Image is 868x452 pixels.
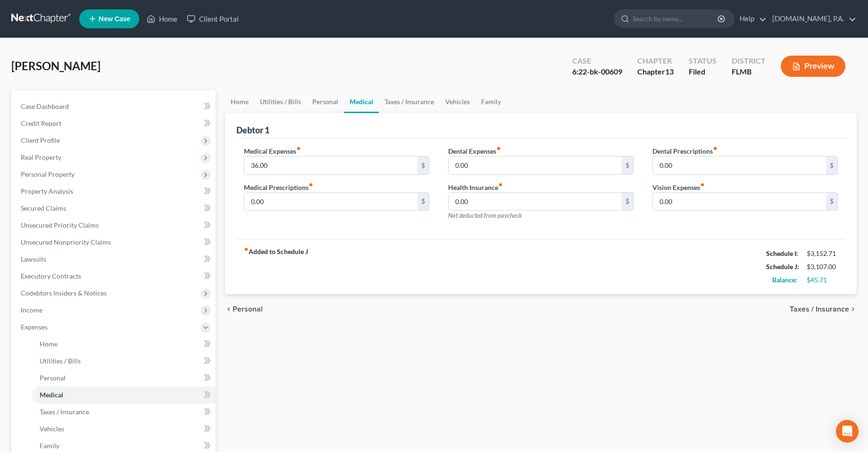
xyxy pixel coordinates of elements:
label: Dental Expenses [448,146,501,156]
strong: Schedule I: [766,249,798,257]
a: Family [476,90,507,113]
span: [PERSON_NAME] [11,59,100,73]
span: Taxes / Insurance [790,305,849,313]
div: $ [622,156,633,174]
a: Client Portal [182,10,243,27]
label: Medical Prescriptions [244,182,313,192]
span: Lawsuits [21,255,46,263]
span: Personal [233,305,263,313]
span: Personal [40,374,66,382]
span: Codebtors Insiders & Notices [21,289,107,297]
span: Personal Property [21,170,75,178]
span: New Case [99,16,130,23]
i: chevron_left [225,305,233,313]
input: -- [449,156,622,174]
input: -- [653,156,826,174]
span: Unsecured Nonpriority Claims [21,238,111,246]
strong: Added to Schedule J [244,247,308,287]
i: chevron_right [849,305,857,313]
a: Vehicles [32,420,216,437]
span: Expenses [21,323,48,331]
span: Case Dashboard [21,102,69,110]
div: $45.71 [807,275,838,285]
a: Credit Report [13,115,216,132]
i: fiber_manual_record [700,182,705,187]
a: Taxes / Insurance [32,403,216,420]
a: Help [735,10,767,27]
div: Debtor 1 [236,124,269,136]
button: chevron_left Personal [225,305,263,313]
a: Vehicles [440,90,476,113]
a: Utilities / Bills [32,353,216,370]
div: $3,107.00 [807,262,838,271]
label: Medical Expenses [244,146,301,156]
i: fiber_manual_record [496,146,501,151]
div: District [732,56,766,66]
div: Filed [689,66,717,77]
div: Chapter [637,66,674,77]
a: Taxes / Insurance [379,90,440,113]
i: fiber_manual_record [296,146,301,151]
div: Status [689,56,717,66]
span: Property Analysis [21,187,73,195]
input: -- [244,193,417,211]
span: Unsecured Priority Claims [21,221,99,229]
span: Real Property [21,153,61,161]
input: Search by name... [633,10,719,27]
a: Utilities / Bills [254,90,307,113]
a: Personal [307,90,344,113]
span: Income [21,306,42,314]
div: $3,152.71 [807,249,838,258]
div: Case [572,56,622,66]
button: Preview [781,56,845,77]
div: $ [417,193,429,211]
a: Home [142,10,182,27]
label: Vision Expenses [652,182,705,192]
div: Chapter [637,56,674,66]
label: Health Insurance [448,182,503,192]
span: Executory Contracts [21,272,81,280]
a: Personal [32,370,216,386]
div: 6:22-bk-00609 [572,66,622,77]
a: Medical [32,386,216,403]
span: Vehicles [40,425,64,433]
span: Taxes / Insurance [40,408,89,416]
input: -- [449,193,622,211]
div: $ [826,193,837,211]
i: fiber_manual_record [498,182,503,187]
span: Secured Claims [21,204,66,212]
strong: Balance: [772,276,797,284]
a: [DOMAIN_NAME], P.A. [768,10,856,27]
a: Lawsuits [13,251,216,268]
a: Secured Claims [13,200,216,217]
span: Medical [40,391,63,399]
span: Utilities / Bills [40,357,81,365]
label: Dental Prescriptions [652,146,718,156]
span: Not deducted from paycheck [448,212,522,219]
span: Client Profile [21,136,60,144]
div: $ [826,156,837,174]
i: fiber_manual_record [309,182,313,187]
i: fiber_manual_record [713,146,718,151]
a: Unsecured Priority Claims [13,217,216,234]
a: Case Dashboard [13,98,216,115]
button: Taxes / Insurance chevron_right [790,305,857,313]
span: Family [40,442,59,450]
div: FLMB [732,66,766,77]
span: 13 [665,67,674,76]
input: -- [244,156,417,174]
a: Unsecured Nonpriority Claims [13,234,216,251]
a: Medical [344,90,379,113]
div: $ [417,156,429,174]
strong: Schedule J: [766,263,799,271]
a: Home [32,336,216,353]
a: Home [225,90,254,113]
div: $ [622,193,633,211]
input: -- [653,193,826,211]
a: Executory Contracts [13,268,216,285]
div: Open Intercom Messenger [836,420,859,443]
a: Property Analysis [13,183,216,200]
span: Credit Report [21,119,61,127]
span: Home [40,340,58,348]
i: fiber_manual_record [244,247,249,252]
